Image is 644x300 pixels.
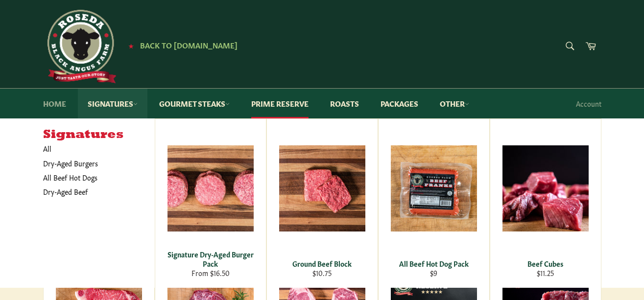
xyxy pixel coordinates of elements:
[273,259,371,268] div: Ground Beef Block
[78,89,147,118] a: Signatures
[38,170,145,185] a: All Beef Hot Dogs
[161,268,260,277] div: From $16.50
[155,118,266,288] a: Signature Dry-Aged Burger Pack Signature Dry-Aged Burger Pack From $16.50
[161,250,260,269] div: Signature Dry-Aged Burger Pack
[384,259,483,268] div: All Beef Hot Dog Pack
[43,128,155,142] h5: Signatures
[167,145,254,231] img: Signature Dry-Aged Burger Pack
[496,259,595,268] div: Beef Cubes
[140,40,238,50] span: Back to [DOMAIN_NAME]
[273,268,371,277] div: $10.75
[266,118,378,288] a: Ground Beef Block Ground Beef Block $10.75
[43,10,117,83] img: Roseda Beef
[128,42,134,49] span: ★
[123,42,238,49] a: ★ Back to [DOMAIN_NAME]
[38,185,145,199] a: Dry-Aged Beef
[33,89,76,118] a: Home
[38,156,145,170] a: Dry-Aged Burgers
[38,141,155,156] a: All
[384,268,483,277] div: $9
[496,268,595,277] div: $11.25
[149,89,239,118] a: Gourmet Steaks
[279,145,365,231] img: Ground Beef Block
[371,89,428,118] a: Packages
[378,118,490,288] a: All Beef Hot Dog Pack All Beef Hot Dog Pack $9
[320,89,369,118] a: Roasts
[391,145,477,231] img: All Beef Hot Dog Pack
[571,89,606,118] a: Account
[502,145,589,231] img: Beef Cubes
[241,89,318,118] a: Prime Reserve
[430,89,479,118] a: Other
[490,118,601,288] a: Beef Cubes Beef Cubes $11.25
